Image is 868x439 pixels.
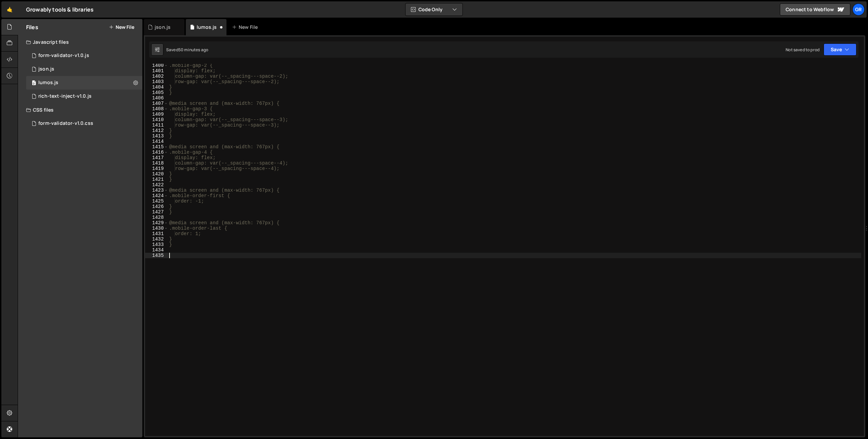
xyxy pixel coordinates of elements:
div: 1431 [145,231,168,236]
div: lumos.js [197,24,217,31]
div: 1433 [145,242,168,247]
div: 1410 [145,117,168,122]
div: Javascript files [18,35,142,49]
div: 1413 [145,133,168,139]
div: 1416 [145,150,168,155]
div: 1411 [145,122,168,128]
div: 1417 [145,155,168,160]
div: 1420 [145,171,168,177]
div: 1402 [145,74,168,79]
div: 16001/42843.css [26,117,142,130]
h2: Files [26,23,38,31]
div: lumos.js [38,80,58,86]
div: 1403 [145,79,168,84]
div: 1414 [145,139,168,144]
div: 16001/42841.js [26,49,142,62]
div: 1401 [145,68,168,74]
div: 1407 [145,101,168,106]
a: 🤙 [1,1,18,18]
div: json.js [155,24,171,31]
div: json.js [38,66,54,72]
div: 1408 [145,106,168,112]
div: 1423 [145,188,168,193]
div: New File [232,24,260,31]
div: 1427 [145,209,168,215]
div: 1409 [145,112,168,117]
div: form-validator-v1.0.js [38,53,89,59]
a: Connect to Webflow [780,3,850,16]
div: 1425 [145,198,168,204]
div: 16001/43069.js [26,90,142,103]
div: 1419 [145,166,168,171]
div: 1406 [145,95,168,101]
div: 1428 [145,215,168,220]
div: 1412 [145,128,168,133]
div: 1432 [145,236,168,242]
div: 1405 [145,90,168,95]
button: Code Only [406,3,462,16]
button: Save [824,43,856,56]
div: Growably tools & libraries [26,5,94,14]
span: 0 [32,81,36,86]
div: 1426 [145,204,168,209]
div: 1430 [145,226,168,231]
div: 1435 [145,253,168,258]
div: 1422 [145,182,168,188]
div: 16001/43154.js [26,62,142,76]
div: Not saved to prod [786,47,820,53]
div: 50 minutes ago [178,47,208,53]
div: 1434 [145,247,168,253]
div: rich-text-inject-v1.0.js [38,93,92,99]
div: CSS files [18,103,142,117]
div: 1400 [145,63,168,68]
div: 1418 [145,160,168,166]
div: form-validator-v1.0.css [38,120,93,127]
div: 1421 [145,177,168,182]
div: Saved [166,47,208,53]
div: 1415 [145,144,168,150]
div: 1429 [145,220,168,226]
div: 1424 [145,193,168,198]
a: Gr [852,3,865,16]
div: 1404 [145,84,168,90]
div: 16001/43172.js [26,76,142,90]
button: New File [109,24,134,30]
